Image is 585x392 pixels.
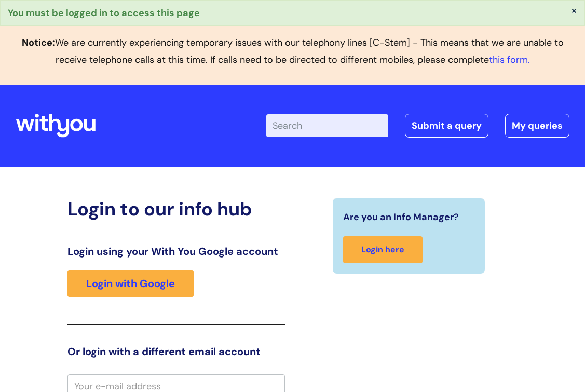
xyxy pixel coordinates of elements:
a: Login here [343,236,423,264]
a: this form. [489,53,530,66]
h3: Or login with a different email account [67,345,284,358]
b: Notice: [22,36,55,49]
a: My queries [505,114,569,138]
a: Submit a query [405,114,488,138]
input: Search [266,114,388,137]
p: We are currently experiencing temporary issues with our telephony lines [C-Stem] - This means tha... [8,34,577,68]
a: Login with Google [67,270,194,297]
button: × [571,6,577,15]
h2: Login to our info hub [67,198,284,220]
h3: Login using your With You Google account [67,245,284,258]
span: Are you an Info Manager? [343,209,459,225]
